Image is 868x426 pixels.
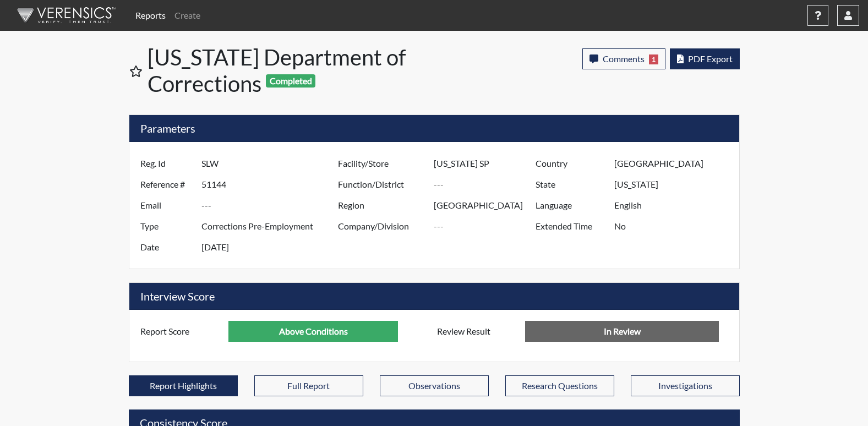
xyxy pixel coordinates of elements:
label: Function/District [330,174,434,195]
label: Type [132,216,201,237]
button: Comments1 [582,48,665,69]
span: Comments [603,53,645,64]
h5: Interview Score [129,283,739,310]
input: --- [614,174,736,195]
h5: Parameters [129,115,739,142]
span: 1 [649,54,658,64]
label: Language [527,195,614,216]
input: --- [201,174,341,195]
label: Reference # [132,174,201,195]
button: PDF Export [670,48,740,69]
input: --- [201,216,341,237]
input: --- [201,153,341,174]
span: Completed [266,74,315,88]
button: Observations [380,375,489,396]
label: State [527,174,614,195]
label: Extended Time [527,216,614,237]
input: No Decision [525,321,719,342]
button: Full Report [254,375,363,396]
label: Report Score [132,321,229,342]
input: --- [614,195,736,216]
label: Company/Division [330,216,434,237]
label: Review Result [429,321,526,342]
span: PDF Export [688,53,733,64]
input: --- [228,321,398,342]
input: --- [614,216,736,237]
a: Create [170,4,205,26]
button: Research Questions [505,375,614,396]
label: Date [132,237,201,258]
h1: [US_STATE] Department of Corrections [148,44,435,97]
input: --- [614,153,736,174]
input: --- [434,174,538,195]
input: --- [201,195,341,216]
input: --- [434,153,538,174]
label: Region [330,195,434,216]
button: Report Highlights [129,375,238,396]
label: Facility/Store [330,153,434,174]
label: Country [527,153,614,174]
input: --- [434,216,538,237]
input: --- [434,195,538,216]
input: --- [201,237,341,258]
label: Reg. Id [132,153,201,174]
a: Reports [131,4,170,26]
button: Investigations [631,375,740,396]
label: Email [132,195,201,216]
